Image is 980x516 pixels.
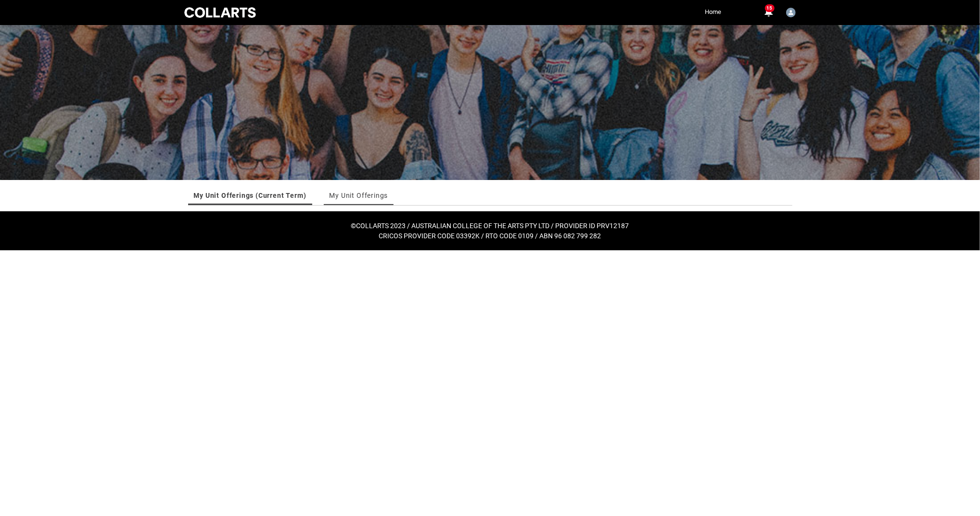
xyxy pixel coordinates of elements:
a: Home [703,5,724,19]
a: My Unit Offerings (Current Term) [194,186,306,205]
li: My Unit Offerings (Current Term) [188,186,312,205]
img: Tim.Westhaven [786,8,796,17]
span: 15 [765,4,775,12]
button: User Profile Tim.Westhaven [784,4,798,19]
a: My Unit Offerings [330,186,388,205]
button: 15 [763,7,774,18]
li: My Unit Offerings [324,186,394,205]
